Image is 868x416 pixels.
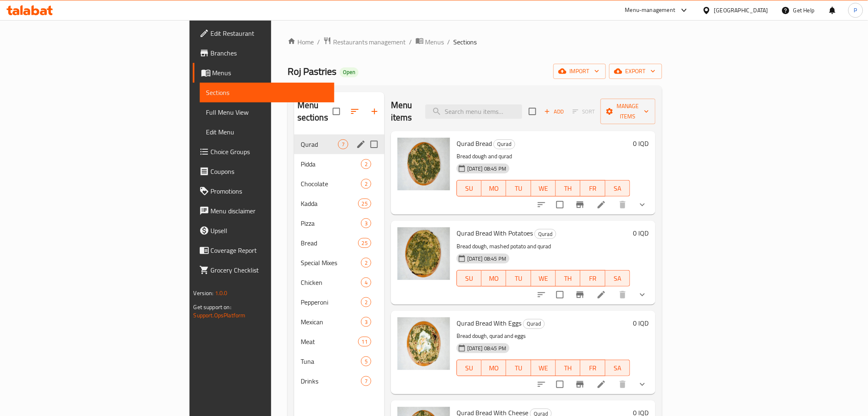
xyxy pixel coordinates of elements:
[200,122,334,142] a: Edit Menu
[194,310,246,321] a: Support.OpsPlatform
[358,199,371,208] div: items
[193,201,334,221] a: Menu disclaimer
[541,105,567,118] span: Add item
[294,194,384,213] div: Kadda25
[605,360,630,376] button: SA
[506,180,531,196] button: TU
[294,253,384,273] div: Special Mixes2
[294,213,384,233] div: Pizza3
[361,159,371,169] div: items
[193,23,334,43] a: Edit Restaurant
[596,379,606,389] a: Edit menu item
[460,183,478,194] span: SU
[464,165,509,173] span: [DATE] 08:45 PM
[294,174,384,194] div: Chocolate2
[358,337,371,347] div: items
[301,179,361,189] div: Chocolate
[493,139,515,149] div: Qurad
[584,273,602,284] span: FR
[457,317,521,329] span: Qurad Bread With Eggs
[605,270,630,287] button: SA
[340,69,359,76] span: Open
[637,290,647,300] svg: Show Choices
[616,66,656,76] span: export
[551,196,569,213] span: Select to update
[193,162,334,181] a: Coupons
[328,103,345,120] span: Select all sections
[584,183,602,194] span: FR
[358,238,371,248] div: items
[464,344,509,352] span: [DATE] 08:45 PM
[556,270,580,287] button: TH
[345,102,365,121] span: Sort sections
[391,99,416,124] h2: Menu items
[212,68,328,78] span: Menus
[361,298,371,306] span: 2
[605,180,630,196] button: SA
[355,138,367,150] button: edit
[535,229,556,239] span: Qurad
[482,270,506,287] button: MO
[601,99,656,124] button: Manage items
[301,297,361,307] span: Pepperoni
[485,183,503,194] span: MO
[340,67,359,77] div: Open
[551,286,569,303] span: Select to update
[301,199,358,208] div: Kadda
[613,374,633,394] button: delete
[211,245,328,255] span: Coverage Report
[637,379,647,389] svg: Show Choices
[570,374,590,394] button: Branch-specific-item
[609,183,627,194] span: SA
[193,260,334,280] a: Grocery Checklist
[457,270,482,287] button: SU
[288,62,336,81] span: Roj Pastries
[570,195,590,215] button: Branch-specific-item
[301,139,338,149] span: Qurad
[301,337,358,347] span: Meat
[425,104,522,119] input: search
[524,103,541,120] span: Select section
[338,139,348,149] div: items
[361,358,371,365] span: 5
[556,180,580,196] button: TH
[206,88,328,97] span: Sections
[193,240,334,260] a: Coverage Report
[211,48,328,58] span: Branches
[301,258,361,268] span: Special Mixes
[556,360,580,376] button: TH
[361,259,371,267] span: 2
[509,273,528,284] span: TU
[294,292,384,312] div: Pepperoni2
[301,317,361,327] div: Mexican
[211,226,328,236] span: Upsell
[211,166,328,176] span: Coupons
[294,332,384,351] div: Meat11
[633,138,649,149] h6: 0 IQD
[425,37,444,47] span: Menus
[338,141,348,148] span: 7
[397,227,450,280] img: Qurad Bread With Potatoes
[457,360,482,376] button: SU
[200,102,334,122] a: Full Menu View
[359,338,371,346] span: 11
[361,317,371,327] div: items
[301,159,361,169] div: Pidda
[301,277,361,287] div: Chicken
[361,356,371,366] div: items
[301,238,358,248] span: Bread
[567,105,601,118] span: Select section first
[633,227,649,239] h6: 0 IQD
[397,317,450,370] img: Qurad Bread With Eggs
[301,218,361,228] span: Pizza
[294,312,384,332] div: Mexican3
[559,183,577,194] span: TH
[584,362,602,374] span: FR
[211,206,328,216] span: Menu disclaimer
[448,37,450,47] li: /
[301,356,361,366] span: Tuna
[457,241,630,252] p: Bread dough, mashed potato and qurad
